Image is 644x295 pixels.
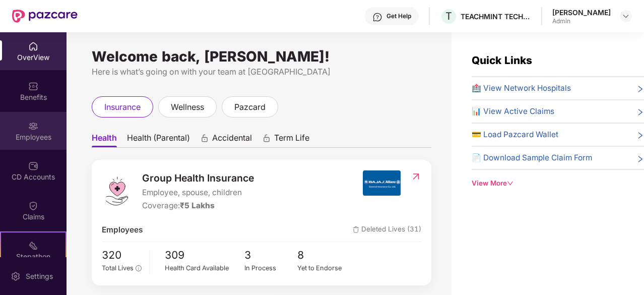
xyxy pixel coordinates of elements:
[127,133,190,147] span: Health (Parental)
[23,271,56,281] div: Settings
[552,8,611,17] div: [PERSON_NAME]
[136,265,141,271] span: info-circle
[102,247,142,264] span: 320
[11,271,21,281] img: svg+xml;base64,PHN2ZyBpZD0iU2V0dGluZy0yMHgyMCIgeG1sbnM9Imh0dHA6Ly93d3cudzMub3JnLzIwMDAvc3ZnIiB3aW...
[102,176,132,206] img: logo
[28,41,38,51] img: svg+xml;base64,PHN2ZyBpZD0iSG9tZSIgeG1sbnM9Imh0dHA6Ly93d3cudzMub3JnLzIwMDAvc3ZnIiB3aWR0aD0iMjAiIG...
[212,133,252,147] span: Accidental
[142,170,254,186] span: Group Health Insurance
[262,134,271,143] div: animation
[28,81,38,91] img: svg+xml;base64,PHN2ZyBpZD0iQmVuZWZpdHMiIHhtbG5zPSJodHRwOi8vd3d3LnczLm9yZy8yMDAwL3N2ZyIgd2lkdGg9Ij...
[411,171,421,182] img: RedirectIcon
[102,264,134,272] span: Total Lives
[244,263,298,273] div: In Process
[353,224,421,236] span: Deleted Lives (31)
[244,247,298,264] span: 3
[507,180,513,187] span: down
[387,12,411,20] div: Get Help
[234,101,266,113] span: pazcard
[28,241,38,251] img: svg+xml;base64,PHN2ZyB4bWxucz0iaHR0cDovL3d3dy53My5vcmcvMjAwMC9zdmciIHdpZHRoPSIyMSIgaGVpZ2h0PSIyMC...
[180,201,215,210] span: ₹5 Lakhs
[472,178,644,189] div: View More
[92,133,117,147] span: Health
[472,105,554,117] span: 📊 View Active Claims
[472,82,571,94] span: 🏥 View Network Hospitals
[552,17,611,25] div: Admin
[297,263,351,273] div: Yet to Endorse
[636,84,644,94] span: right
[353,226,359,233] img: deleteIcon
[92,66,431,78] div: Here is what’s going on with your team at [GEOGRAPHIC_DATA]
[142,200,254,212] div: Coverage:
[12,10,78,23] img: New Pazcare Logo
[363,170,401,196] img: insurerIcon
[142,187,254,199] span: Employee, spouse, children
[165,247,244,264] span: 309
[445,10,452,22] span: T
[622,12,630,20] img: svg+xml;base64,PHN2ZyBpZD0iRHJvcGRvd24tMzJ4MzIiIHhtbG5zPSJodHRwOi8vd3d3LnczLm9yZy8yMDAwL3N2ZyIgd2...
[297,247,351,264] span: 8
[102,224,143,236] span: Employees
[171,101,204,113] span: wellness
[636,154,644,164] span: right
[274,133,309,147] span: Term Life
[1,252,66,262] div: Stepathon
[372,12,382,22] img: svg+xml;base64,PHN2ZyBpZD0iSGVscC0zMngzMiIgeG1sbnM9Imh0dHA6Ly93d3cudzMub3JnLzIwMDAvc3ZnIiB3aWR0aD...
[472,152,592,164] span: 📄 Download Sample Claim Form
[200,134,209,143] div: animation
[92,52,431,61] div: Welcome back, [PERSON_NAME]!
[461,12,531,21] div: TEACHMINT TECHNOLOGIES PRIVATE LIMITED
[165,263,244,273] div: Health Card Available
[472,129,558,141] span: 💳 Load Pazcard Wallet
[472,54,532,67] span: Quick Links
[28,121,38,131] img: svg+xml;base64,PHN2ZyBpZD0iRW1wbG95ZWVzIiB4bWxucz0iaHR0cDovL3d3dy53My5vcmcvMjAwMC9zdmciIHdpZHRoPS...
[636,107,644,117] span: right
[28,201,38,211] img: svg+xml;base64,PHN2ZyBpZD0iQ2xhaW0iIHhtbG5zPSJodHRwOi8vd3d3LnczLm9yZy8yMDAwL3N2ZyIgd2lkdGg9IjIwIi...
[28,161,38,171] img: svg+xml;base64,PHN2ZyBpZD0iQ0RfQWNjb3VudHMiIGRhdGEtbmFtZT0iQ0QgQWNjb3VudHMiIHhtbG5zPSJodHRwOi8vd3...
[636,131,644,141] span: right
[104,101,141,113] span: insurance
